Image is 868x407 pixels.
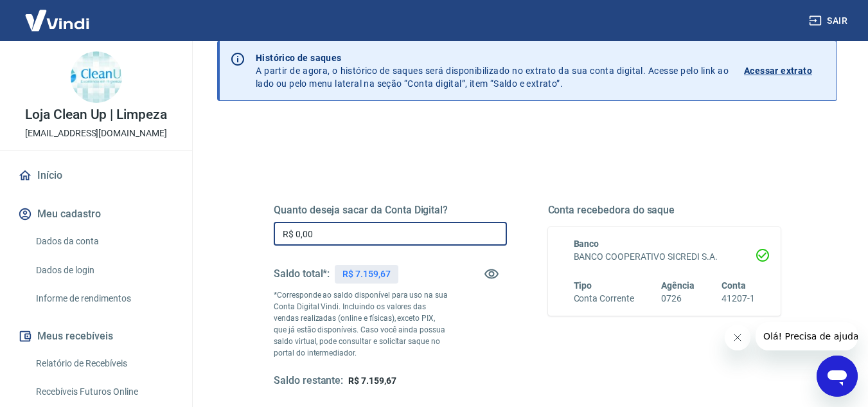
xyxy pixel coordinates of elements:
h6: 0726 [661,292,695,305]
button: Meus recebíveis [15,322,177,350]
a: Recebíveis Futuros Online [31,379,177,405]
a: Informe de rendimentos [31,285,177,312]
p: Acessar extrato [744,64,812,77]
h6: Conta Corrente [574,292,634,305]
button: Meu cadastro [15,200,177,228]
p: A partir de agora, o histórico de saques será disponibilizado no extrato da sua conta digital. Ac... [256,51,729,90]
span: Olá! Precisa de ajuda? [8,9,108,19]
p: R$ 7.159,67 [342,267,390,281]
a: Dados da conta [31,228,177,255]
p: Histórico de saques [256,51,729,64]
a: Início [15,161,177,190]
iframe: Mensagem da empresa [756,322,858,350]
span: Conta [722,280,746,291]
span: Banco [574,239,599,249]
p: *Corresponde ao saldo disponível para uso na sua Conta Digital Vindi. Incluindo os valores das ve... [274,289,448,359]
h6: BANCO COOPERATIVO SICREDI S.A. [574,250,756,264]
h5: Conta recebedora do saque [548,204,781,217]
a: Acessar extrato [744,51,826,90]
h5: Quanto deseja sacar da Conta Digital? [274,204,507,217]
span: Tipo [574,280,592,291]
iframe: Fechar mensagem [725,325,750,350]
p: Loja Clean Up | Limpeza [25,108,167,122]
a: Dados de login [31,257,177,284]
button: Sair [806,9,853,33]
h5: Saldo restante: [274,374,343,388]
span: Agência [661,280,695,291]
span: R$ 7.159,67 [348,375,396,386]
img: Vindi [15,1,99,40]
iframe: Botão para abrir a janela de mensagens [817,356,858,397]
p: [EMAIL_ADDRESS][DOMAIN_NAME] [25,127,167,140]
img: e1bc552c-740b-4665-869d-67b427c9ab8a.jpeg [71,51,122,103]
h6: 41207-1 [722,292,755,305]
h5: Saldo total*: [274,267,330,280]
a: Relatório de Recebíveis [31,350,177,377]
